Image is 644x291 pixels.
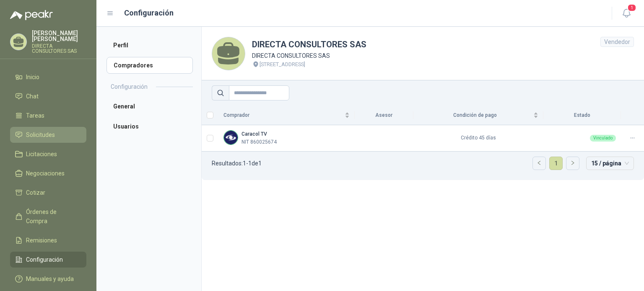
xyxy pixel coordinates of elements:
[26,130,55,139] span: Solicitudes
[10,127,86,143] a: Solicitudes
[418,111,532,119] span: Condición de pago
[223,111,343,119] span: Comprador
[533,157,545,170] button: left
[26,255,63,264] span: Configuración
[10,10,53,20] img: Logo peakr
[260,60,305,69] p: [STREET_ADDRESS]
[549,157,563,170] li: 1
[241,131,267,137] b: Caracol TV
[26,188,45,197] span: Cotizar
[570,160,575,165] span: right
[26,72,39,82] span: Inicio
[26,92,39,101] span: Chat
[26,149,57,159] span: Licitaciones
[26,111,44,120] span: Tareas
[566,157,579,170] li: Página siguiente
[566,157,579,170] button: right
[26,169,65,178] span: Negociaciones
[32,44,86,54] p: DIRECTA CONSULTORES SAS
[10,108,86,124] a: Tareas
[600,37,634,47] div: Vendedor
[10,69,86,85] a: Inicio
[26,207,78,226] span: Órdenes de Compra
[252,38,366,51] h1: DIRECTA CONSULTORES SAS
[591,157,629,170] span: 15 / página
[10,146,86,162] a: Licitaciones
[241,138,277,146] p: NIT 860025674
[590,135,616,142] div: Vinculado
[10,252,86,268] a: Configuración
[413,106,543,125] th: Condición de pago
[413,125,543,152] td: Crédito 45 días
[10,165,86,181] a: Negociaciones
[124,7,174,19] h1: Configuración
[10,88,86,104] a: Chat
[212,160,262,166] p: Resultados: 1 - 1 de 1
[106,57,193,74] a: Compradores
[32,30,86,42] p: [PERSON_NAME] [PERSON_NAME]
[224,131,238,144] img: Company Logo
[111,82,148,91] h2: Configuración
[26,236,57,245] span: Remisiones
[10,271,86,287] a: Manuales y ayuda
[10,204,86,229] a: Órdenes de Compra
[106,98,193,115] a: General
[106,118,193,135] a: Usuarios
[543,106,621,125] th: Estado
[355,106,413,125] th: Asesor
[10,185,86,201] a: Cotizar
[550,157,562,170] a: 1
[537,160,542,165] span: left
[26,274,74,283] span: Manuales y ayuda
[252,51,366,60] p: DIRECTA CONSULTORES SAS
[619,6,634,21] button: 1
[106,37,193,54] a: Perfil
[10,232,86,248] a: Remisiones
[532,157,546,170] li: Página anterior
[586,157,634,170] div: tamaño de página
[627,4,636,12] span: 1
[218,106,355,125] th: Comprador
